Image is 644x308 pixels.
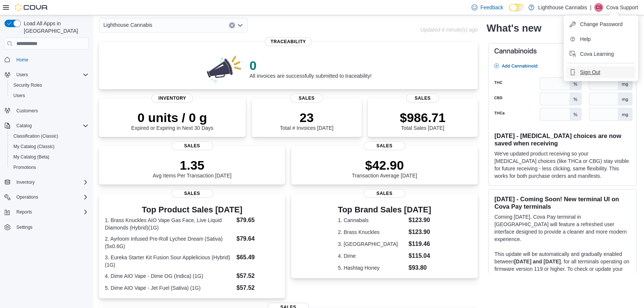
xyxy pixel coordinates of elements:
[236,234,279,243] dd: $79.64
[16,224,32,230] span: Settings
[7,162,91,173] button: Promotions
[364,189,405,198] span: Sales
[16,123,32,129] span: Catalog
[13,82,42,88] span: Security Roles
[1,121,91,131] button: Catalog
[10,91,28,100] a: Users
[13,55,88,64] span: Home
[10,163,88,172] span: Promotions
[13,164,36,170] span: Promotions
[13,208,88,216] span: Reports
[13,223,35,232] a: Settings
[105,272,234,280] dt: 4. Dime AIO Vape - Dime OG (Indica) (1G)
[495,213,630,243] p: Coming [DATE], Cova Pay terminal in [GEOGRAPHIC_DATA] will feature a refreshed user interface des...
[7,141,91,152] button: My Catalog (Classic)
[495,195,630,210] h3: [DATE] - Coming Soon! New terminal UI on Cova Pay terminals
[105,216,234,231] dt: 1. Brass Knuckles AIO Vape Gas Face, Live Liquid Diamonds (Hybrid)(1G)
[495,250,630,288] p: This update will be automatically and gradually enabled between , for all terminals operating on ...
[13,93,25,99] span: Users
[13,121,35,130] button: Catalog
[13,121,88,130] span: Catalog
[10,142,58,151] a: My Catalog (Classic)
[16,72,28,78] span: Users
[338,252,406,260] dt: 4. Dime
[352,158,417,179] div: Transaction Average [DATE]
[7,131,91,141] button: Classification (Classic)
[1,207,91,217] button: Reports
[480,4,503,11] span: Feedback
[580,20,622,28] span: Change Password
[13,178,88,187] span: Inventory
[229,22,235,28] button: Clear input
[338,216,406,224] dt: 1. Cannabals
[10,153,88,161] span: My Catalog (Beta)
[487,22,541,34] h2: What's new
[13,55,31,64] a: Home
[1,54,91,65] button: Home
[1,105,91,116] button: Customers
[171,189,213,198] span: Sales
[567,66,635,78] button: Sign Out
[13,178,38,187] button: Inventory
[409,240,431,248] dd: $119.46
[364,141,405,150] span: Sales
[10,81,88,90] span: Security Roles
[338,240,406,248] dt: 3. [GEOGRAPHIC_DATA]
[7,152,91,162] button: My Catalog (Beta)
[13,154,49,160] span: My Catalog (Beta)
[338,205,431,214] h3: Top Brand Sales [DATE]
[265,37,312,46] span: Traceability
[131,110,213,131] div: Expired or Expiring in Next 30 Days
[409,216,431,225] dd: $123.90
[13,144,55,150] span: My Catalog (Classic)
[236,272,279,280] dd: $57.52
[10,91,88,100] span: Users
[105,205,279,214] h3: Top Product Sales [DATE]
[10,132,88,141] span: Classification (Classic)
[237,22,243,28] button: Open list of options
[1,222,91,232] button: Settings
[16,179,35,185] span: Inventory
[538,3,587,12] p: Lighthouse Cannabis
[580,68,600,76] span: Sign Out
[409,263,431,272] dd: $93.80
[153,158,232,173] p: 1.35
[13,106,88,115] span: Customers
[16,209,32,215] span: Reports
[131,110,213,125] p: 0 units / 0 g
[13,106,41,115] a: Customers
[105,254,234,269] dt: 3. Eureka Starter Kit Fusion Sour Applelicious (Hybrid)(1G)
[338,228,406,236] dt: 2. Brass Knuckles
[580,35,591,43] span: Help
[338,264,406,272] dt: 5. Hashtag Honey
[13,208,35,216] button: Reports
[606,3,638,12] p: Cova Support
[406,94,439,103] span: Sales
[409,228,431,237] dd: $123.90
[596,3,602,12] span: CS
[16,108,38,114] span: Customers
[13,193,41,202] button: Operations
[10,142,88,151] span: My Catalog (Classic)
[171,141,213,150] span: Sales
[249,58,371,79] div: All invoices are successfully submitted to traceability!
[249,58,371,73] p: 0
[10,153,52,161] a: My Catalog (Beta)
[290,94,323,103] span: Sales
[280,110,333,125] p: 23
[400,110,445,131] div: Total Sales [DATE]
[236,283,279,292] dd: $57.52
[16,194,38,200] span: Operations
[567,18,635,30] button: Change Password
[1,177,91,187] button: Inventory
[153,158,232,179] div: Avg Items Per Transaction [DATE]
[567,48,635,60] button: Cova Learning
[7,80,91,90] button: Security Roles
[15,4,48,11] img: Cova
[4,51,88,252] nav: Complex example
[105,235,234,250] dt: 2. Ayrloom Infused Pre-Roll Lychee Dream (Sativa)(5x0.6G)
[16,57,28,63] span: Home
[13,222,88,232] span: Settings
[10,81,45,90] a: Security Roles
